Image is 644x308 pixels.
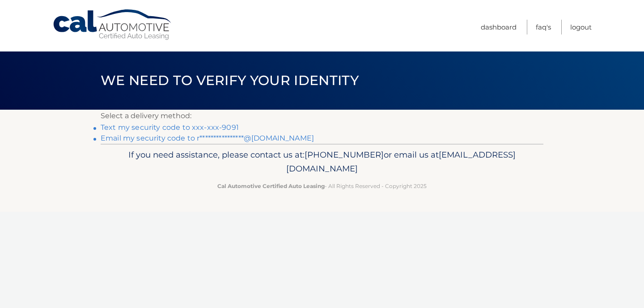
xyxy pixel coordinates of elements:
p: If you need assistance, please contact us at: or email us at [106,148,538,176]
p: - All Rights Reserved - Copyright 2025 [106,181,538,191]
a: Cal Automotive [52,9,173,41]
span: We need to verify your identity [101,72,359,89]
p: Select a delivery method: [101,110,543,122]
strong: Cal Automotive Certified Auto Leasing [217,183,325,189]
a: Text my security code to xxx-xxx-9091 [101,123,239,132]
a: Logout [570,20,592,34]
a: FAQ's [536,20,551,34]
span: [PHONE_NUMBER] [305,150,384,160]
a: Dashboard [481,20,517,34]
